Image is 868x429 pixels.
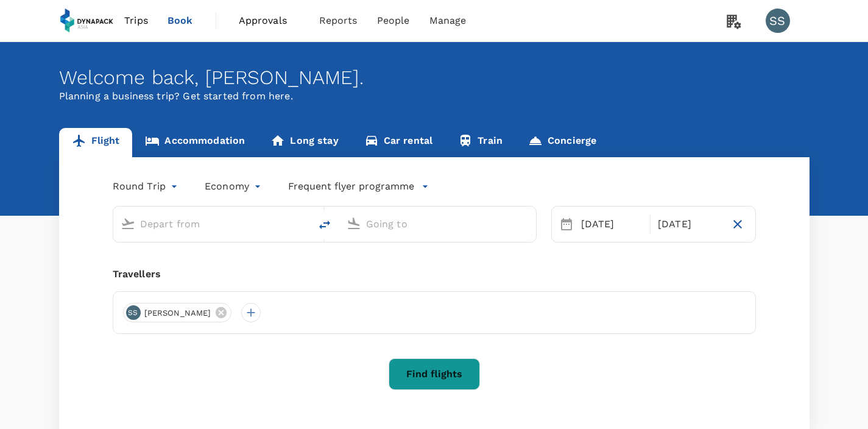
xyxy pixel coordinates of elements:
span: Trips [124,13,148,28]
button: Open [528,222,530,225]
span: Book [168,13,193,28]
span: Approvals [239,13,300,28]
button: Open [302,222,304,225]
button: Frequent flyer programme [288,179,429,194]
div: [DATE] [653,212,725,236]
span: Reports [319,13,358,28]
a: Car rental [351,128,446,157]
div: Round Trip [113,177,181,196]
span: [PERSON_NAME] [137,307,219,319]
p: Frequent flyer programme [288,179,414,194]
a: Concierge [515,128,609,157]
span: People [377,13,410,28]
div: SS[PERSON_NAME] [123,303,232,322]
button: Find flights [389,358,480,390]
div: Welcome back , [PERSON_NAME] . [59,66,810,89]
button: delete [310,210,339,239]
a: Long stay [258,128,351,157]
div: SS [126,305,141,320]
p: Planning a business trip? Get started from here. [59,89,810,104]
div: Economy [205,177,264,196]
div: [DATE] [576,212,648,236]
input: Going to [366,214,510,233]
div: Travellers [113,267,756,282]
a: Flight [59,128,133,157]
a: Accommodation [132,128,258,157]
img: Dynapack Asia [59,7,115,34]
div: SS [766,9,790,33]
span: Manage [429,13,467,28]
input: Depart from [140,214,284,233]
a: Train [445,128,515,157]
